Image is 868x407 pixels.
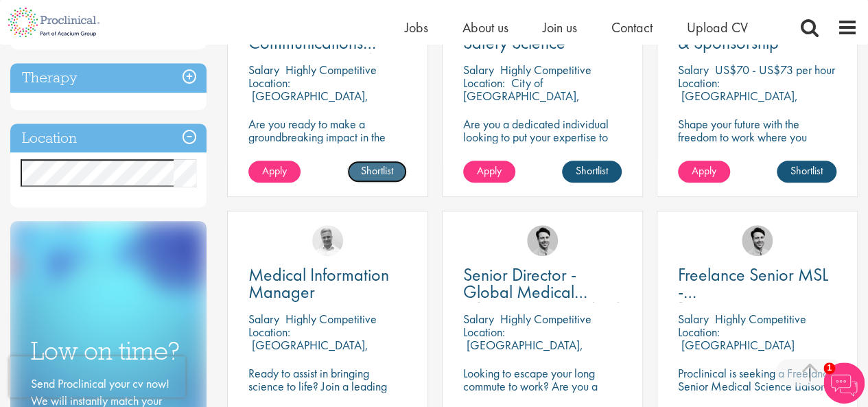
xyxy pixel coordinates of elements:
[248,117,407,196] p: Are you ready to make a groundbreaking impact in the world of biotechnology? Join a growing compa...
[248,324,290,340] span: Location:
[463,17,622,51] a: Associate Director Safety Science
[678,324,720,340] span: Location:
[678,62,709,78] span: Salary
[678,266,836,301] a: Freelance Senior MSL - [GEOGRAPHIC_DATA] - Cardiovascular/ Rare Disease
[248,17,407,51] a: Scientific Communications Manager - Oncology
[500,311,591,327] p: Highly Competitive
[687,19,748,36] a: Upload CV
[463,263,620,338] span: Senior Director - Global Medical Information & Medical Affairs
[463,337,583,366] p: [GEOGRAPHIC_DATA], [GEOGRAPHIC_DATA]
[248,263,389,303] span: Medical Information Manager
[777,161,836,183] a: Shortlist
[527,225,558,256] img: Thomas Pinnock
[10,63,207,93] h3: Therapy
[742,225,773,256] img: Thomas Pinnock
[248,75,290,91] span: Location:
[248,266,407,301] a: Medical Information Manager
[462,19,508,36] a: About us
[285,62,377,78] p: Highly Competitive
[312,225,343,256] img: Joshua Bye
[823,362,865,404] img: Chatbot
[463,311,494,327] span: Salary
[562,161,622,183] a: Shortlist
[823,362,835,374] span: 1
[262,163,287,178] span: Apply
[463,62,494,78] span: Salary
[678,75,720,91] span: Location:
[678,161,730,183] a: Apply
[463,324,505,340] span: Location:
[477,163,502,178] span: Apply
[678,17,836,51] a: Medical Affairs Grants & Sponsorship
[543,19,577,36] a: Join us
[248,62,279,78] span: Salary
[248,161,301,183] a: Apply
[405,19,428,36] a: Jobs
[31,338,186,364] h3: Low on time?
[500,62,591,78] p: Highly Competitive
[10,356,185,397] iframe: reCAPTCHA
[678,117,836,170] p: Shape your future with the freedom to work where you thrive! Join our client with this fully remo...
[463,161,515,183] a: Apply
[248,88,368,117] p: [GEOGRAPHIC_DATA], [GEOGRAPHIC_DATA]
[463,75,580,117] p: City of [GEOGRAPHIC_DATA], [GEOGRAPHIC_DATA]
[678,311,709,327] span: Salary
[463,75,505,91] span: Location:
[285,311,377,327] p: Highly Competitive
[248,337,368,366] p: [GEOGRAPHIC_DATA], [GEOGRAPHIC_DATA]
[10,124,207,153] h3: Location
[463,266,622,301] a: Senior Director - Global Medical Information & Medical Affairs
[715,311,806,327] p: Highly Competitive
[347,161,407,183] a: Shortlist
[681,337,795,353] p: [GEOGRAPHIC_DATA]
[463,117,622,196] p: Are you a dedicated individual looking to put your expertise to work fully flexibly in a remote p...
[692,163,716,178] span: Apply
[715,62,835,78] p: US$70 - US$73 per hour
[611,19,653,36] a: Contact
[248,311,279,327] span: Salary
[678,88,798,117] p: [GEOGRAPHIC_DATA], [GEOGRAPHIC_DATA]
